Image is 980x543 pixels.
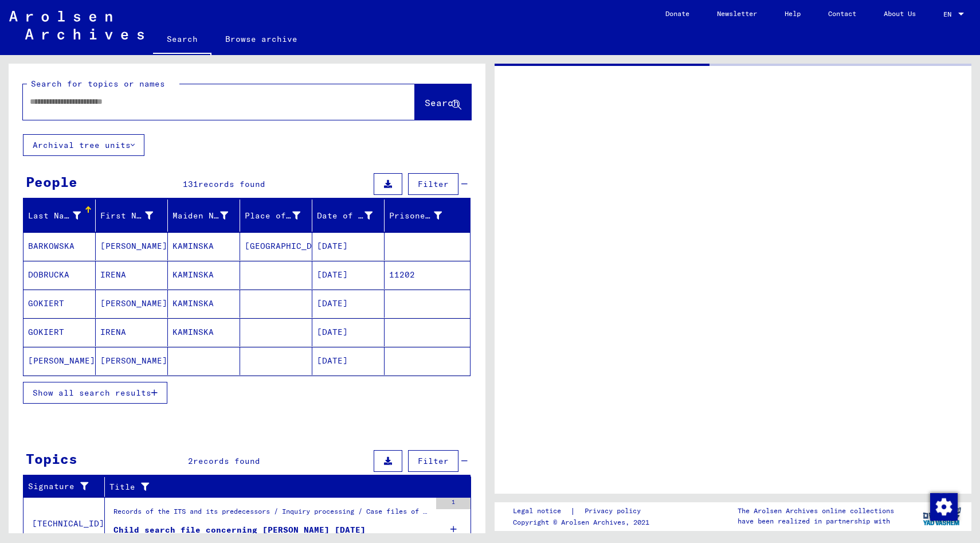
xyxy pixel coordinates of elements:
mat-cell: IRENA [96,318,168,346]
mat-cell: [DATE] [312,318,385,346]
div: Place of Birth [245,206,315,225]
button: Filter [408,450,458,472]
div: Prisoner # [389,210,442,222]
mat-cell: KAMINSKA [168,318,240,346]
span: 2 [188,456,193,466]
div: Maiden Name [173,206,242,225]
div: Last Name [28,210,81,222]
span: Show all search results [33,388,151,398]
div: First Name [100,210,153,222]
span: 131 [183,179,198,189]
div: | [513,505,654,517]
p: Copyright © Arolsen Archives, 2021 [513,517,654,528]
a: Legal notice [513,505,570,517]
mat-cell: [GEOGRAPHIC_DATA] [240,232,312,260]
a: Privacy policy [575,505,654,517]
div: Last Name [28,206,95,225]
div: Signature [28,481,96,493]
mat-cell: [DATE] [312,261,385,289]
div: Place of Birth [245,210,300,222]
div: Title [109,481,448,493]
button: Filter [408,173,458,195]
div: First Name [100,206,167,225]
span: records found [193,456,260,466]
mat-cell: [DATE] [312,347,385,375]
mat-label: Search for topics or names [31,79,165,89]
button: Search [415,84,471,120]
div: People [26,171,77,192]
mat-header-cell: Place of Birth [240,200,312,232]
mat-cell: BARKOWSKA [23,232,96,260]
mat-cell: IRENA [96,261,168,289]
mat-cell: GOKIERT [23,290,96,318]
mat-header-cell: Maiden Name [168,200,240,232]
button: Show all search results [23,382,167,404]
mat-select-trigger: EN [943,10,951,18]
mat-header-cell: Last Name [23,200,96,232]
mat-cell: [DATE] [312,290,385,318]
div: Date of Birth [317,210,373,222]
mat-header-cell: First Name [96,200,168,232]
span: Search [425,97,459,108]
span: Filter [418,179,449,189]
div: Maiden Name [173,210,228,222]
mat-cell: [PERSON_NAME] [96,290,168,318]
mat-cell: DOBRUCKA [23,261,96,289]
span: records found [198,179,265,189]
mat-header-cell: Date of Birth [312,200,385,232]
button: Archival tree units [23,134,144,156]
p: have been realized in partnership with [738,516,894,526]
div: Signature [28,478,107,496]
img: Arolsen_neg.svg [9,11,144,40]
mat-cell: [DATE] [312,232,385,260]
img: yv_logo.png [920,502,963,530]
mat-cell: KAMINSKA [168,261,240,289]
a: Search [153,25,211,55]
span: Filter [418,456,449,466]
a: Browse archive [211,25,311,53]
mat-cell: [PERSON_NAME] [23,347,96,375]
div: Records of the ITS and its predecessors / Inquiry processing / Case files of Child Tracing Branch... [113,506,430,522]
div: Child search file concerning [PERSON_NAME] [DATE] [113,524,366,536]
img: Zustimmung ändern [930,493,958,521]
mat-header-cell: Prisoner # [385,200,470,232]
mat-cell: GOKIERT [23,318,96,346]
mat-cell: [PERSON_NAME] [96,347,168,375]
div: Date of Birth [317,206,387,225]
div: Prisoner # [389,206,456,225]
div: 1 [436,498,471,509]
div: Title [109,478,460,496]
mat-cell: KAMINSKA [168,290,240,318]
mat-cell: [PERSON_NAME] [96,232,168,260]
p: The Arolsen Archives online collections [738,506,894,516]
mat-cell: 11202 [385,261,470,289]
mat-cell: KAMINSKA [168,232,240,260]
div: Topics [26,448,77,469]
